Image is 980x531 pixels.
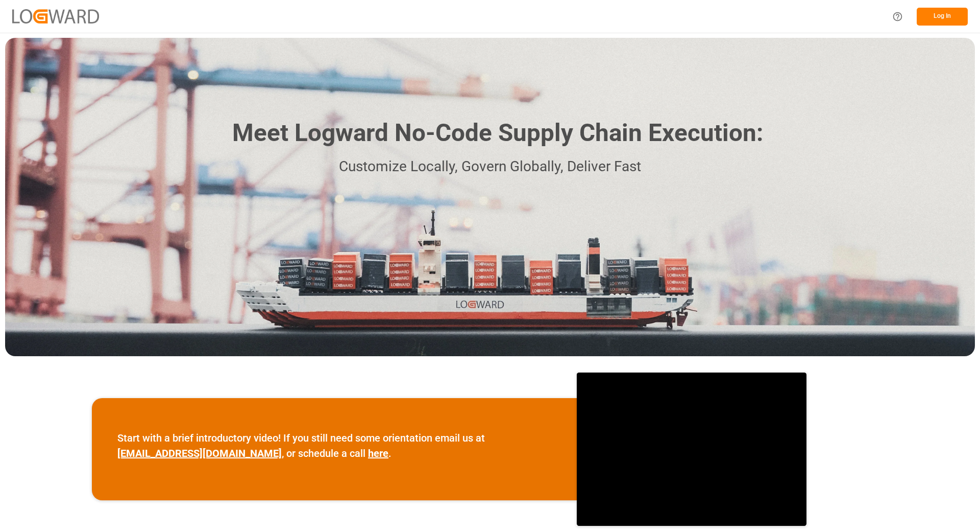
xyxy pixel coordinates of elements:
button: Log In [917,8,968,26]
a: here [368,447,388,459]
p: Start with a brief introductory video! If you still need some orientation email us at , or schedu... [117,430,551,461]
img: Logward_new_orange.png [12,9,99,23]
h1: Meet Logward No-Code Supply Chain Execution: [232,115,763,151]
p: Customize Locally, Govern Globally, Deliver Fast [217,155,763,178]
button: Help Center [886,5,909,28]
a: [EMAIL_ADDRESS][DOMAIN_NAME] [117,447,282,459]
